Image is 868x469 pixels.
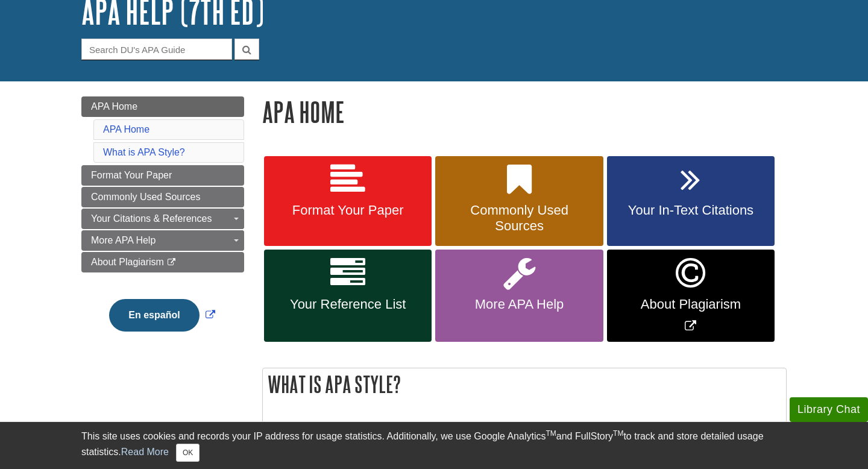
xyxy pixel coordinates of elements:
sup: TM [546,429,556,438]
i: This link opens in a new window [166,259,177,266]
span: Commonly Used Sources [91,192,200,202]
div: This site uses cookies and records your IP address for usage statistics. Additionally, we use Goo... [81,429,787,462]
a: About Plagiarism [81,252,244,272]
span: About Plagiarism [91,257,164,267]
span: More APA Help [444,297,594,312]
span: APA Home [91,101,137,112]
span: About Plagiarism [616,297,766,312]
a: APA Home [81,96,244,117]
a: More APA Help [81,230,244,251]
a: Commonly Used Sources [81,187,244,207]
span: Your Reference List [273,297,423,312]
a: More APA Help [435,250,603,342]
span: Commonly Used Sources [444,203,594,234]
a: Your Citations & References [81,209,244,229]
button: Library Chat [790,397,868,422]
h1: APA Home [262,96,787,127]
span: Your Citations & References [91,213,212,224]
a: Read More [121,447,169,457]
a: Format Your Paper [81,165,244,186]
span: Format Your Paper [273,203,423,218]
h2: What is APA Style? [263,368,786,400]
a: Link opens in new window [607,250,775,342]
span: More APA Help [91,235,156,245]
a: What is APA Style? [103,147,185,157]
div: Guide Page Menu [81,96,244,352]
span: Format Your Paper [91,170,172,180]
span: Your In-Text Citations [616,203,766,218]
a: Your In-Text Citations [607,156,775,247]
sup: TM [613,429,623,438]
a: APA Home [103,124,149,134]
a: Format Your Paper [264,156,432,247]
a: Your Reference List [264,250,432,342]
a: Link opens in new window [106,310,218,320]
a: Commonly Used Sources [435,156,603,247]
button: En español [109,299,199,332]
button: Close [176,444,200,462]
input: Search DU's APA Guide [81,39,232,60]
